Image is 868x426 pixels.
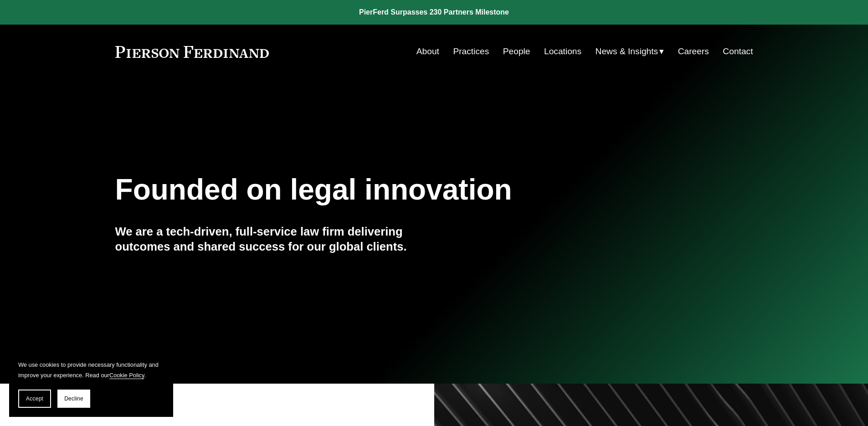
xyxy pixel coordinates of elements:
[57,390,90,408] button: Decline
[115,224,434,254] h4: We are a tech-driven, full-service law firm delivering outcomes and shared success for our global...
[18,390,51,408] button: Accept
[64,395,83,402] span: Decline
[18,359,164,380] p: We use cookies to provide necessary functionality and improve your experience. Read our .
[109,372,144,379] a: Cookie Policy
[453,43,489,60] a: Practices
[544,43,581,60] a: Locations
[115,173,647,206] h1: Founded on legal innovation
[416,43,439,60] a: About
[26,395,43,402] span: Accept
[9,350,173,417] section: Cookie banner
[596,44,658,60] span: News & Insights
[596,43,664,60] a: folder dropdown
[723,43,753,60] a: Contact
[503,43,530,60] a: People
[678,43,709,60] a: Careers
